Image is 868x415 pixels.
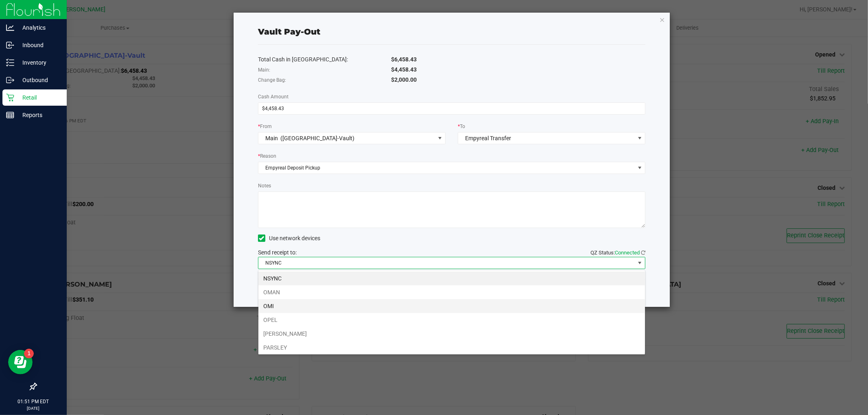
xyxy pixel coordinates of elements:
[258,152,276,160] label: Reason
[458,123,465,130] label: To
[466,135,512,141] span: Empyreal Transfer
[24,349,34,359] iframe: Resource center unread badge
[258,299,645,313] li: OMI
[258,162,635,174] span: Empyreal Deposit Pickup
[14,58,63,67] p: Inventory
[258,285,645,299] li: OMAN
[258,182,271,189] label: Notes
[258,94,289,100] span: Cash Amount
[6,24,14,32] inline-svg: Analytics
[6,76,14,84] inline-svg: Outbound
[258,67,270,73] span: Main:
[14,23,63,33] p: Analytics
[258,327,645,341] li: [PERSON_NAME]
[4,405,63,411] p: [DATE]
[391,76,417,83] span: $2,000.00
[258,234,320,243] label: Use network devices
[4,398,63,405] p: 01:51 PM EDT
[258,26,320,38] div: Vault Pay-Out
[14,110,63,120] p: Reports
[6,59,14,67] inline-svg: Inventory
[590,250,645,256] span: QZ Status:
[6,41,14,49] inline-svg: Inbound
[258,249,297,256] span: Send receipt to:
[6,111,14,119] inline-svg: Reports
[258,257,635,269] span: NSYNC
[391,56,417,63] span: $6,458.43
[258,341,645,354] li: PARSLEY
[266,135,278,141] span: Main
[258,77,286,83] span: Change Bag:
[14,93,63,102] p: Retail
[8,350,33,374] iframe: Resource center
[6,93,14,102] inline-svg: Retail
[14,75,63,85] p: Outbound
[615,250,640,256] span: Connected
[258,313,645,327] li: OPEL
[258,56,348,63] span: Total Cash in [GEOGRAPHIC_DATA]:
[14,40,63,50] p: Inbound
[281,135,355,141] span: ([GEOGRAPHIC_DATA]-Vault)
[391,66,417,73] span: $4,458.43
[258,123,272,130] label: From
[258,272,645,285] li: NSYNC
